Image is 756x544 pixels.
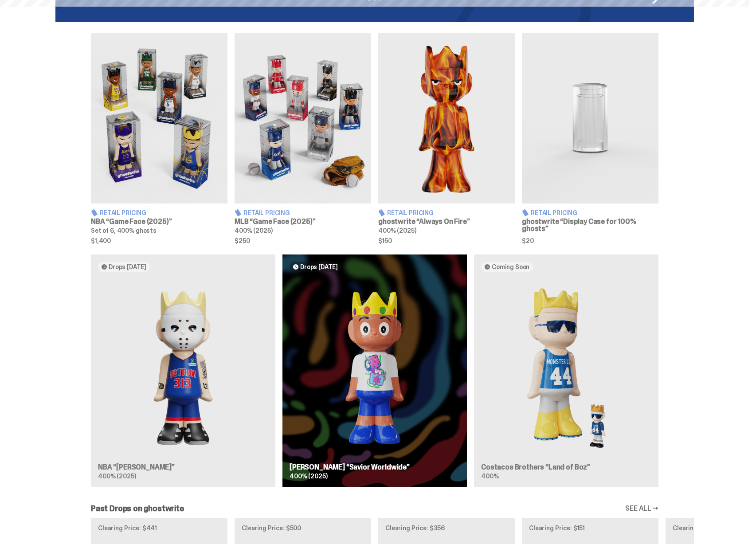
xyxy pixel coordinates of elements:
[531,210,577,216] span: Retail Pricing
[378,227,416,235] span: 400% (2025)
[378,33,515,204] img: Always On Fire
[100,210,146,216] span: Retail Pricing
[243,210,290,216] span: Retail Pricing
[387,210,434,216] span: Retail Pricing
[109,263,146,270] span: Drops [DATE]
[481,472,498,480] span: 400%
[529,525,651,531] p: Clearing Price: $151
[522,33,658,244] a: Display Case for 100% ghosts Retail Pricing
[378,218,515,225] h3: ghostwrite “Always On Fire”
[91,238,227,244] span: $1,400
[300,263,338,270] span: Drops [DATE]
[98,525,220,531] p: Clearing Price: $441
[385,525,508,531] p: Clearing Price: $356
[98,279,268,457] img: Eminem
[91,227,157,235] span: Set of 6, 400% ghosts
[235,33,371,204] img: Game Face (2025)
[290,472,327,480] span: 400% (2025)
[98,464,268,471] h3: NBA “[PERSON_NAME]”
[378,238,515,244] span: $150
[481,464,651,471] h3: Costacos Brothers “Land of Boz”
[98,472,136,480] span: 400% (2025)
[235,218,371,225] h3: MLB “Game Face (2025)”
[235,33,371,244] a: Game Face (2025) Retail Pricing
[492,263,529,270] span: Coming Soon
[235,238,371,244] span: $250
[625,505,658,512] a: SEE ALL →
[522,33,658,204] img: Display Case for 100% ghosts
[91,218,227,225] h3: NBA “Game Face (2025)”
[522,238,658,244] span: $20
[481,279,651,457] img: Land of Boz
[378,33,515,244] a: Always On Fire Retail Pricing
[290,464,460,471] h3: [PERSON_NAME] “Savior Worldwide”
[91,505,184,513] h2: Past Drops on ghostwrite
[91,33,227,244] a: Game Face (2025) Retail Pricing
[235,227,272,235] span: 400% (2025)
[91,33,227,204] img: Game Face (2025)
[242,525,364,531] p: Clearing Price: $500
[290,279,460,457] img: Savior Worldwide
[522,218,658,232] h3: ghostwrite “Display Case for 100% ghosts”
